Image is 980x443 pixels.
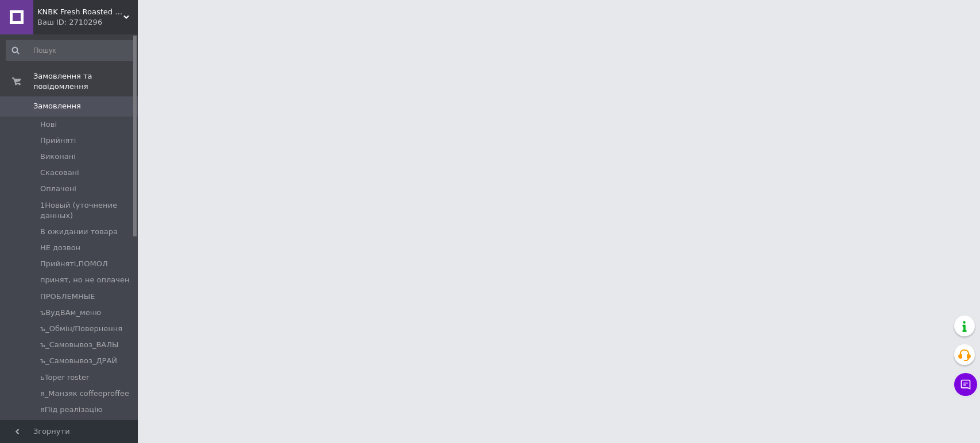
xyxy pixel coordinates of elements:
span: яПід реалізацію [40,405,103,415]
span: Виконані [40,151,76,162]
span: 1Новый (уточнение данных) [40,200,134,221]
span: я_Манзяк coffeeproffee [40,388,129,399]
span: В ожидании товара [40,227,118,237]
span: НЕ дозвон [40,243,80,253]
span: Нові [40,119,57,130]
span: Замовлення та повідомлення [33,71,138,92]
span: ъ_Самовывоз_ВАЛЫ [40,340,119,350]
span: Прийняті [40,135,76,146]
span: ьToper roster [40,372,89,383]
div: Ваш ID: 2710296 [37,17,138,28]
span: ъВудВАм_меню [40,308,101,318]
span: ъ_Обмін/Повернення [40,324,122,334]
span: Замовлення [33,101,81,111]
input: Пошук [6,40,135,61]
span: Оплачені [40,184,76,194]
span: KNBK Fresh Roasted Coffee & Accessories store [37,7,123,17]
span: принят, но не оплачен [40,275,129,285]
span: Прийняті,ПОМОЛ [40,259,108,269]
button: Чат з покупцем [954,373,977,396]
span: ъ_Самовывоз_ДРАЙ [40,356,117,366]
span: Скасовані [40,168,79,178]
span: ПРОБЛЕМНЫЕ [40,292,95,302]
